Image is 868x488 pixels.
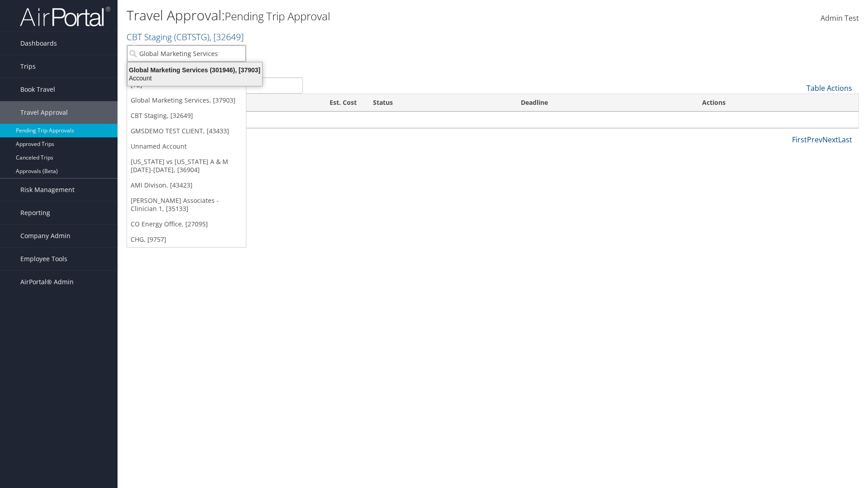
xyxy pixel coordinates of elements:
span: Dashboards [20,32,57,55]
a: Last [838,135,852,145]
img: airportal-logo.png [20,6,110,27]
small: Pending Trip Approval [225,9,330,23]
a: CHG, [9757] [127,232,246,247]
a: CBT Staging, [32649] [127,108,246,123]
a: Unnamed Account [127,139,246,154]
span: Book Travel [20,78,55,101]
a: Global Marketing Services, [37903] [127,93,246,108]
a: [PERSON_NAME] Associates - Clinician 1, [35133] [127,193,246,216]
a: Prev [807,135,822,145]
span: , [ 32649 ] [209,31,244,43]
th: Est. Cost: activate to sort column ascending [184,94,365,112]
div: Global Marketing Services (301946), [37903] [122,66,268,74]
span: Employee Tools [20,248,67,270]
th: Deadline: activate to sort column descending [513,94,693,112]
span: Admin Test [821,13,859,23]
a: Table Actions [807,83,852,93]
span: Risk Management [20,178,75,201]
td: No travel approvals pending [127,112,859,128]
a: AMI Divison, [43423] [127,178,246,193]
span: Travel Approval [20,101,68,124]
a: GMSDEMO TEST CLIENT, [43433] [127,123,246,139]
a: Next [822,135,838,145]
a: CO Energy Office, [27095] [127,216,246,232]
a: CBT Staging [127,31,244,43]
div: Account [122,74,268,82]
h1: Travel Approval: [127,6,615,25]
a: [US_STATE] vs [US_STATE] A & M [DATE]-[DATE], [36904] [127,154,246,178]
input: Search Accounts [127,45,246,62]
span: Reporting [20,202,50,224]
span: Trips [20,55,36,78]
th: Actions [694,94,859,112]
span: ( CBTSTG ) [174,31,209,43]
p: Filter: [127,47,615,59]
th: Status: activate to sort column ascending [365,94,513,112]
span: AirPortal® Admin [20,271,74,293]
span: Company Admin [20,225,71,247]
a: First [792,135,807,145]
a: Admin Test [821,5,859,33]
